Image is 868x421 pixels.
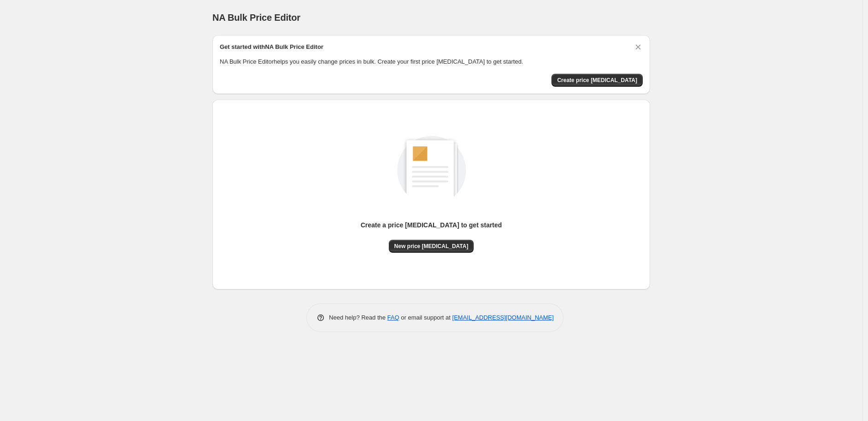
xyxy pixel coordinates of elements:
[551,74,643,87] button: Create price change job
[389,240,474,253] button: New price [MEDICAL_DATA]
[399,314,452,321] span: or email support at
[633,42,643,52] button: Dismiss card
[212,12,300,23] span: NA Bulk Price Editor
[220,42,323,52] h2: Get started with NA Bulk Price Editor
[394,243,469,250] span: New price [MEDICAL_DATA]
[361,220,502,230] p: Create a price [MEDICAL_DATA] to get started
[557,77,637,84] span: Create price [MEDICAL_DATA]
[452,314,554,321] a: [EMAIL_ADDRESS][DOMAIN_NAME]
[387,314,399,321] a: FAQ
[220,57,643,66] p: NA Bulk Price Editor helps you easily change prices in bulk. Create your first price [MEDICAL_DAT...
[329,314,387,321] span: Need help? Read the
